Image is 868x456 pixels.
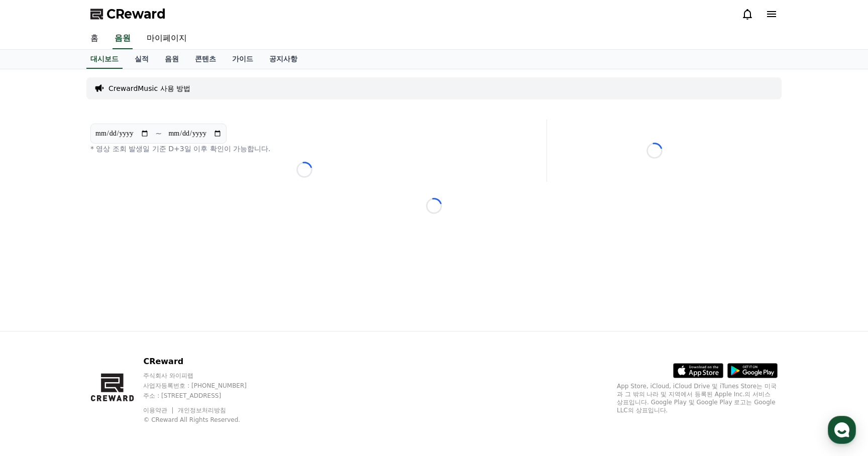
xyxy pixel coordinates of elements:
[261,50,305,69] a: 공지사항
[157,50,187,69] a: 음원
[86,50,123,69] a: 대시보드
[178,407,226,414] a: 개인정보처리방침
[143,407,175,414] a: 이용약관
[143,416,266,424] p: © CReward All Rights Reserved.
[130,318,193,344] a: 설정
[90,6,166,22] a: CReward
[82,28,106,49] a: 홈
[187,50,224,69] a: 콘텐츠
[92,334,104,342] span: 대화
[155,333,167,341] span: 설정
[143,382,266,390] p: 사업자등록번호 : [PHONE_NUMBER]
[127,50,157,69] a: 실적
[155,128,162,140] p: ~
[66,318,130,344] a: 대화
[139,28,195,49] a: 마이페이지
[90,144,518,154] p: * 영상 조회 발생일 기준 D+3일 이후 확인이 가능합니다.
[106,6,166,22] span: CReward
[3,318,66,344] a: 홈
[143,392,266,400] p: 주소 : [STREET_ADDRESS]
[32,333,38,341] span: 홈
[113,28,133,49] a: 음원
[224,50,261,69] a: 가이드
[143,356,266,368] p: CReward
[143,372,266,380] p: 주식회사 와이피랩
[108,83,190,93] a: CrewardMusic 사용 방법
[617,382,778,414] p: App Store, iCloud, iCloud Drive 및 iTunes Store는 미국과 그 밖의 나라 및 지역에서 등록된 Apple Inc.의 서비스 상표입니다. Goo...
